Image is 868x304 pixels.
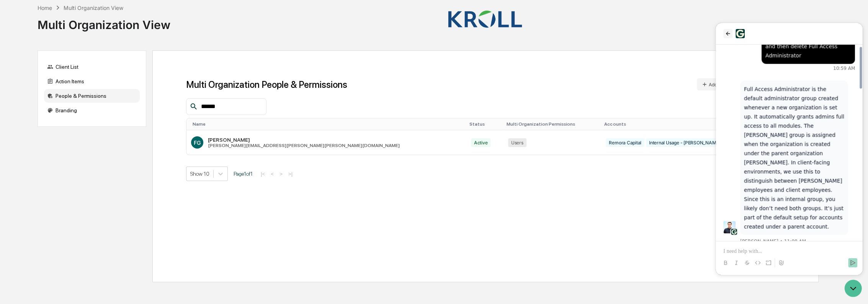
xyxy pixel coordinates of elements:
iframe: Customer support window [716,23,863,275]
div: Remora Capital [606,138,644,147]
div: Internal Usage - [PERSON_NAME] [646,138,723,147]
iframe: Open customer support [843,279,864,299]
div: Action Items [44,74,140,88]
div: Multi Organization View [64,5,123,11]
img: Kroll [446,10,523,29]
div: [PERSON_NAME] [208,137,400,143]
button: < [268,171,276,177]
div: Multi Organization View [38,12,170,32]
div: Toggle SortBy [507,121,598,127]
div: Toggle SortBy [193,121,463,127]
div: Home [38,5,52,11]
div: Users [508,138,526,147]
div: [PERSON_NAME][EMAIL_ADDRESS][PERSON_NAME][PERSON_NAME][DOMAIN_NAME] [208,143,400,148]
div: Toggle SortBy [469,121,500,127]
h1: Multi Organization People & Permissions [186,79,347,90]
span: Page 1 of 1 [234,171,253,177]
button: >| [286,171,295,177]
div: Toggle SortBy [604,121,760,127]
div: Client List [44,60,140,74]
div: People & Permissions [44,89,140,103]
button: |< [258,171,267,177]
button: Add New Mutli Organization User [697,78,785,91]
div: Active [471,138,491,147]
div: Branding [44,103,140,117]
button: > [277,171,285,177]
span: FG [194,139,201,146]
